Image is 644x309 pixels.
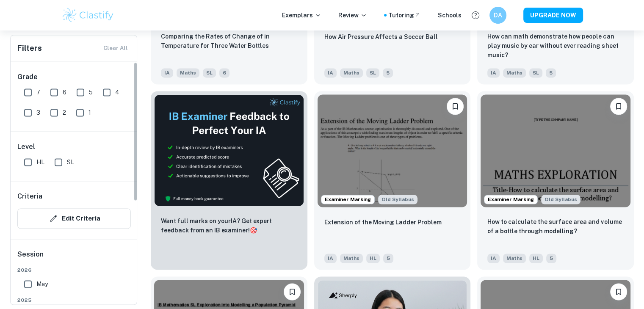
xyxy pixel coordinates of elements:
[503,68,526,77] span: Maths
[366,68,379,77] span: SL
[481,94,630,207] img: Maths IA example thumbnail: How to calculate the surface area and vo
[529,68,542,77] span: SL
[487,68,500,77] span: IA
[383,254,393,263] span: 5
[61,7,115,24] img: Clastify logo
[17,72,131,82] h6: Grade
[477,91,634,269] a: Examiner MarkingAlthough this IA is written for the old math syllabus (last exam in November 2020...
[546,68,556,77] span: 5
[438,11,462,20] a: Schools
[529,254,543,263] span: HL
[17,191,42,201] h6: Criteria
[36,279,48,289] span: May
[17,266,131,274] span: 2026
[447,98,464,115] button: Bookmark
[321,196,374,203] span: Examiner Marking
[282,11,321,20] p: Exemplars
[17,142,131,152] h6: Level
[177,68,199,77] span: Maths
[17,249,131,266] h6: Session
[324,218,442,227] p: Extension of the Moving Ladder Problem
[541,195,580,204] div: Although this IA is written for the old math syllabus (last exam in November 2020), the current I...
[115,88,119,97] span: 4
[340,68,363,77] span: Maths
[493,11,503,20] h6: DA
[324,68,337,77] span: IA
[318,94,467,207] img: Maths IA example thumbnail: Extension of the Moving Ladder Problem
[36,157,44,167] span: HL
[161,32,297,50] p: Comparing the Rates of Change of in Temperature for Three Water Bottles
[388,11,421,20] a: Tutoring
[378,195,417,204] div: Although this IA is written for the old math syllabus (last exam in November 2020), the current I...
[541,195,580,204] span: Old Syllabus
[151,91,307,269] a: ThumbnailWant full marks on yourIA? Get expert feedback from an IB examiner!
[161,68,173,77] span: IA
[338,11,367,20] p: Review
[487,254,500,263] span: IA
[523,8,583,23] button: UPGRADE NOW
[36,108,40,117] span: 3
[546,254,556,263] span: 5
[487,217,624,236] p: How to calculate the surface area and volume of a bottle through modelling?
[17,296,131,303] span: 2025
[324,32,438,41] p: How Air Pressure Affects a Soccer Ball
[63,108,66,117] span: 2
[17,42,42,54] h6: Filters
[36,88,40,97] span: 7
[17,208,131,229] button: Edit Criteria
[284,283,301,300] button: Bookmark
[366,254,380,263] span: HL
[340,254,363,263] span: Maths
[89,88,93,97] span: 5
[487,32,624,60] p: How can math demonstrate how people can play music by ear without ever reading sheet music?
[161,216,297,235] p: Want full marks on your IA ? Get expert feedback from an IB examiner!
[219,68,229,77] span: 6
[154,94,304,206] img: Thumbnail
[63,88,66,97] span: 6
[468,8,483,22] button: Help and Feedback
[67,157,74,167] span: SL
[383,68,393,77] span: 5
[489,7,506,24] button: DA
[378,195,417,204] span: Old Syllabus
[484,196,537,203] span: Examiner Marking
[610,283,627,300] button: Bookmark
[250,227,257,234] span: 🎯
[88,108,91,117] span: 1
[610,98,627,115] button: Bookmark
[324,254,337,263] span: IA
[203,68,216,77] span: SL
[314,91,471,269] a: Examiner MarkingAlthough this IA is written for the old math syllabus (last exam in November 2020...
[503,254,526,263] span: Maths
